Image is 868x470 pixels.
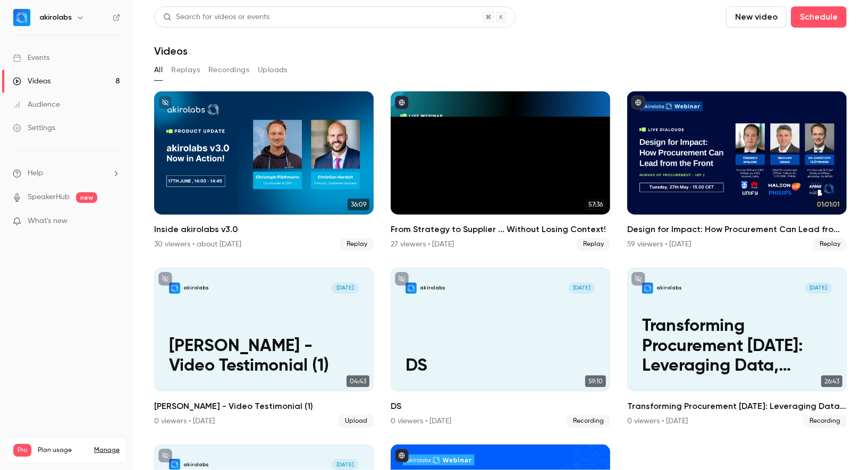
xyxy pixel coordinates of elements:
[395,449,409,463] button: published
[391,416,451,426] div: 0 viewers • [DATE]
[332,283,359,294] span: [DATE]
[158,272,172,286] button: unpublished
[821,375,842,387] span: 26:43
[567,415,610,428] span: Recording
[814,199,842,210] span: 01:01:01
[258,62,288,79] button: Uploads
[420,284,445,292] p: akirolabs
[340,238,374,251] span: Replay
[76,192,97,203] span: new
[332,459,359,470] span: [DATE]
[154,45,188,57] h1: Videos
[13,53,49,63] div: Events
[13,99,60,110] div: Audience
[163,12,269,23] div: Search for videos or events
[13,444,31,457] span: Pro
[94,446,120,455] a: Manage
[38,446,88,455] span: Plan usage
[627,223,847,236] h2: Design for Impact: How Procurement Can Lead from the Front
[154,91,374,251] a: 36:09Inside akirolabs v3.030 viewers • about [DATE]Replay
[813,238,847,251] span: Replay
[28,216,68,227] span: What's new
[154,268,374,427] li: Elouise Epstein - Video Testimonial (1)
[627,239,691,250] div: 59 viewers • [DATE]
[391,268,610,427] a: DSakirolabs[DATE]DS59:10DS0 viewers • [DATE]Recording
[28,168,43,179] span: Help
[183,284,209,292] p: akirolabs
[169,459,180,470] img: Video Testimonial - Bernard Garcia
[154,239,241,250] div: 30 viewers • about [DATE]
[391,223,610,236] h2: From Strategy to Supplier ... Without Losing Context!
[154,268,374,427] a: Elouise Epstein - Video Testimonial (1)akirolabs[DATE][PERSON_NAME] - Video Testimonial (1)04:43[...
[13,9,30,26] img: akirolabs
[169,283,180,294] img: Elouise Epstein - Video Testimonial (1)
[28,192,70,203] a: SpeakerHub
[391,239,454,250] div: 27 viewers • [DATE]
[158,449,172,463] button: unpublished
[642,317,832,376] p: Transforming Procurement [DATE]: Leveraging Data, Market Intelligence & AI for Strategic Category...
[627,416,688,426] div: 0 viewers • [DATE]
[395,272,409,286] button: unpublished
[642,283,653,294] img: Transforming Procurement Today: Leveraging Data, Market Intelligence & AI for Strategic Category ...
[154,416,215,426] div: 0 viewers • [DATE]
[169,337,359,377] p: [PERSON_NAME] - Video Testimonial (1)
[208,62,249,79] button: Recordings
[627,400,847,413] h2: Transforming Procurement [DATE]: Leveraging Data, Market Intelligence & AI for Strategic Category...
[805,283,832,294] span: [DATE]
[627,91,847,251] li: Design for Impact: How Procurement Can Lead from the Front
[391,400,610,413] h2: DS
[154,223,374,236] h2: Inside akirolabs v3.0
[154,62,163,79] button: All
[104,457,120,466] p: / 90
[183,461,209,468] p: akirolabs
[568,283,595,294] span: [DATE]
[13,123,55,133] div: Settings
[656,284,682,292] p: akirolabs
[39,12,72,23] h6: akirolabs
[158,96,172,109] button: unpublished
[406,356,595,376] p: DS
[631,272,645,286] button: unpublished
[627,268,847,427] a: Transforming Procurement Today: Leveraging Data, Market Intelligence & AI for Strategic Category ...
[791,6,847,28] button: Schedule
[391,91,610,251] a: 57:36From Strategy to Supplier ... Without Losing Context!27 viewers • [DATE]Replay
[13,168,120,179] li: help-dropdown-opener
[391,268,610,427] li: DS
[406,283,417,294] img: DS
[154,6,847,464] section: Videos
[13,457,33,466] p: Videos
[391,91,610,251] li: From Strategy to Supplier ... Without Losing Context!
[154,91,374,251] li: Inside akirolabs v3.0
[348,199,369,210] span: 36:09
[585,199,606,210] span: 57:36
[154,400,374,413] h2: [PERSON_NAME] - Video Testimonial (1)
[627,91,847,251] a: 01:01:01Design for Impact: How Procurement Can Lead from the Front59 viewers • [DATE]Replay
[395,96,409,109] button: published
[13,76,50,87] div: Videos
[726,6,787,28] button: New video
[171,62,200,79] button: Replays
[585,375,606,387] span: 59:10
[803,415,847,428] span: Recording
[631,96,645,109] button: published
[339,415,374,428] span: Upload
[104,458,107,465] span: 8
[347,375,369,387] span: 04:43
[577,238,610,251] span: Replay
